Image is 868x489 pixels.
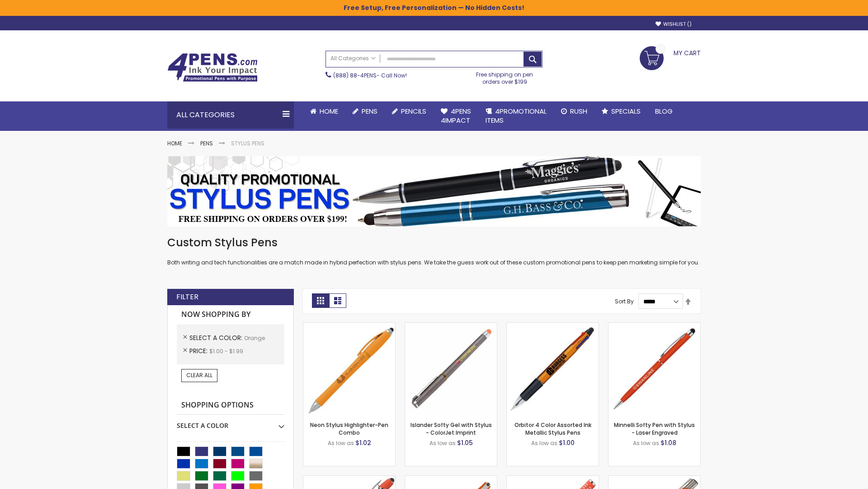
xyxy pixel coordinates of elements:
[507,323,599,415] img: Orbitor 4 Color Assorted Ink Metallic Stylus Pens-Orange
[167,235,701,267] div: Both writing and tech functionalities are a match made in hybrid perfection with stylus pens. We ...
[467,67,543,86] div: Free shipping on pen orders over $199
[177,396,284,415] strong: Shopping Options
[244,334,265,342] span: Orange
[554,101,594,121] a: Rush
[405,323,497,415] img: Islander Softy Gel with Stylus - ColorJet Imprint-Orange
[660,438,676,447] span: $1.08
[514,421,591,436] a: Orbitor 4 Color Assorted Ink Metallic Stylus Pens
[167,156,701,226] img: Stylus Pens
[186,371,212,379] span: Clear All
[507,322,599,330] a: Orbitor 4 Color Assorted Ink Metallic Stylus Pens-Orange
[507,475,599,483] a: Marin Softy Pen with Stylus - Laser Engraved-Orange
[320,106,338,116] span: Home
[486,106,547,125] span: 4PROMOTIONAL ITEMS
[303,475,395,483] a: 4P-MS8B-Orange
[441,106,471,125] span: 4Pens 4impact
[655,106,673,116] span: Blog
[429,439,456,447] span: As low as
[609,475,700,483] a: Tres-Chic Softy Brights with Stylus Pen - Laser-Orange
[303,323,395,415] img: Neon Stylus Highlighter-Pen Combo-Orange
[167,53,258,82] img: 4Pens Custom Pens and Promotional Products
[615,297,634,305] label: Sort By
[405,322,497,330] a: Islander Softy Gel with Stylus - ColorJet Imprint-Orange
[362,106,377,116] span: Pens
[633,439,659,447] span: As low as
[312,293,329,308] strong: Grid
[231,139,264,147] strong: Stylus Pens
[176,292,198,302] strong: Filter
[345,101,385,121] a: Pens
[167,101,294,129] div: All Categories
[656,21,692,28] a: Wishlist
[648,101,680,121] a: Blog
[326,51,380,66] a: All Categories
[594,101,648,121] a: Specials
[457,438,473,447] span: $1.05
[328,439,354,447] span: As low as
[531,439,557,447] span: As low as
[405,475,497,483] a: Avendale Velvet Touch Stylus Gel Pen-Orange
[303,101,345,121] a: Home
[310,421,388,436] a: Neon Stylus Highlighter-Pen Combo
[189,346,209,355] span: Price
[333,72,407,79] span: - Call Now!
[609,323,700,415] img: Minnelli Softy Pen with Stylus - Laser Engraved-Orange
[385,101,434,121] a: Pencils
[355,438,371,447] span: $1.02
[167,235,701,250] h1: Custom Stylus Pens
[478,101,554,131] a: 4PROMOTIONALITEMS
[181,369,217,382] a: Clear All
[614,421,695,436] a: Minnelli Softy Pen with Stylus - Laser Engraved
[330,55,376,62] span: All Categories
[609,322,700,330] a: Minnelli Softy Pen with Stylus - Laser Engraved-Orange
[209,347,243,355] span: $1.00 - $1.99
[434,101,478,131] a: 4Pens4impact
[177,415,284,430] div: Select A Color
[570,106,587,116] span: Rush
[333,72,377,79] a: (888) 88-4PENS
[410,421,492,436] a: Islander Softy Gel with Stylus - ColorJet Imprint
[611,106,641,116] span: Specials
[401,106,426,116] span: Pencils
[167,139,182,147] a: Home
[559,438,575,447] span: $1.00
[303,322,395,330] a: Neon Stylus Highlighter-Pen Combo-Orange
[177,305,284,324] strong: Now Shopping by
[200,139,213,147] a: Pens
[189,333,244,342] span: Select A Color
